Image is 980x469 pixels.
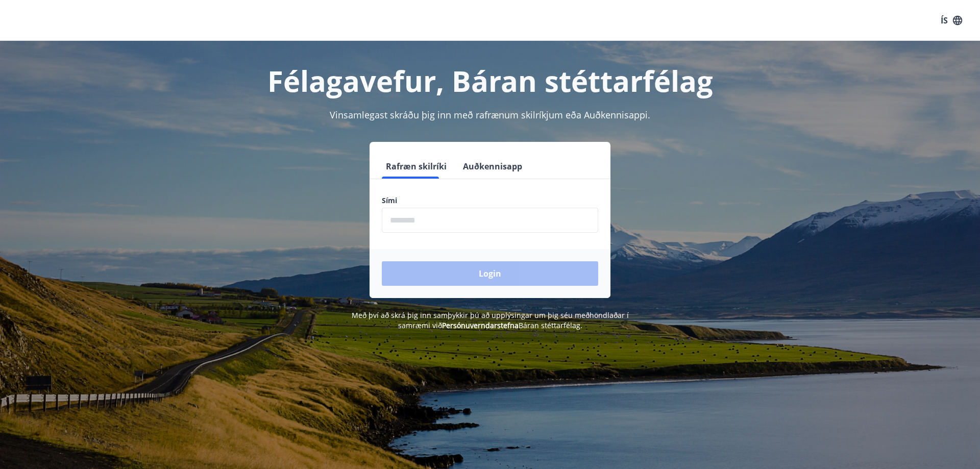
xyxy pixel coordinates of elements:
span: Með því að skrá þig inn samþykkir þú að upplýsingar um þig séu meðhöndlaðar í samræmi við Báran s... [352,310,629,330]
button: ÍS [935,11,968,30]
label: Sími [382,195,598,206]
button: Auðkennisapp [459,154,526,179]
a: Persónuverndarstefna [442,320,519,330]
span: Vinsamlegast skráðu þig inn með rafrænum skilríkjum eða Auðkennisappi. [330,109,650,121]
h1: Félagavefur, Báran stéttarfélag [135,61,845,100]
button: Rafræn skilríki [382,154,451,179]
